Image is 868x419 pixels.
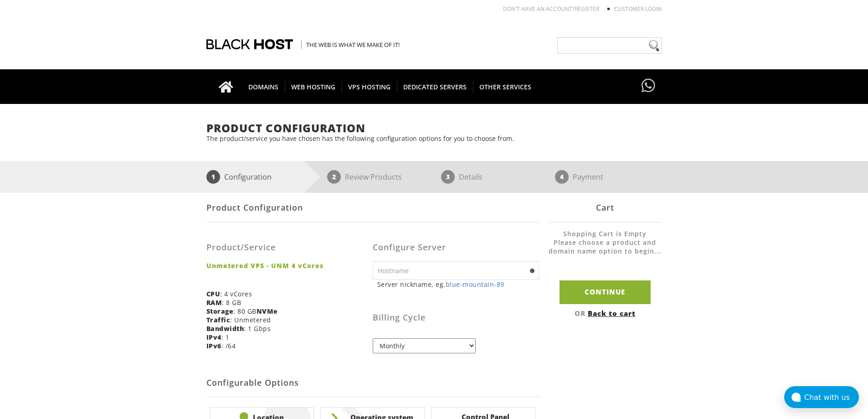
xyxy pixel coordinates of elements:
input: Need help? [557,37,662,54]
a: DOMAINS [242,69,285,104]
h1: Product Configuration [206,122,662,134]
a: Have questions? [639,69,657,103]
b: Traffic [206,316,231,324]
span: OTHER SERVICES [473,81,538,93]
div: Product Configuration [206,193,539,222]
button: Chat with us [784,386,859,408]
a: OTHER SERVICES [473,69,538,104]
small: Server nickname, eg. [377,280,539,289]
b: Bandwidth [206,324,244,333]
b: IPv6 [206,341,221,350]
p: Configuration [224,170,272,184]
a: REGISTER [575,5,599,13]
li: Shopping Cart is Empty Please choose a product and domain name option to begin... [548,229,662,264]
a: blue-mountain-89 [446,280,504,289]
div: Chat with us [804,393,859,402]
input: Continue [560,280,651,304]
p: Details [459,170,483,184]
p: The product/service you have chosen has the following configuration options for you to choose from. [206,134,662,143]
span: WEB HOSTING [285,81,342,93]
h2: Configurable Options [206,369,539,397]
span: The Web is what we make of it! [301,41,400,49]
p: Payment [573,170,603,184]
b: Storage [206,307,234,316]
b: CPU [206,290,221,298]
span: DOMAINS [242,81,285,93]
strong: Unmetered VPS - UNM 4 vCores [206,261,366,270]
span: VPS HOSTING [342,81,397,93]
a: Customer Login [614,5,662,13]
a: DEDICATED SERVERS [397,69,473,104]
b: NVMe [257,307,278,316]
b: RAM [206,298,222,307]
h3: Configure Server [373,243,539,252]
div: Cart [548,193,662,222]
span: 2 [327,170,341,184]
input: Hostname [373,261,539,280]
a: Back to cart [588,309,636,318]
span: 1 [206,170,220,184]
li: Don't have an account? [489,5,599,13]
a: Go to homepage [210,69,242,104]
div: : 4 vCores : 8 GB : 80 GB : Unmetered : 1 Gbps : 1 : /64 [206,229,373,357]
a: WEB HOSTING [285,69,342,104]
a: VPS HOSTING [342,69,397,104]
h3: Product/Service [206,243,366,252]
p: Review Products [345,170,402,184]
b: IPv4 [206,333,221,341]
span: 3 [441,170,455,184]
span: 4 [555,170,569,184]
h3: Billing Cycle [373,313,539,322]
div: OR [548,309,662,318]
span: DEDICATED SERVERS [397,81,473,93]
